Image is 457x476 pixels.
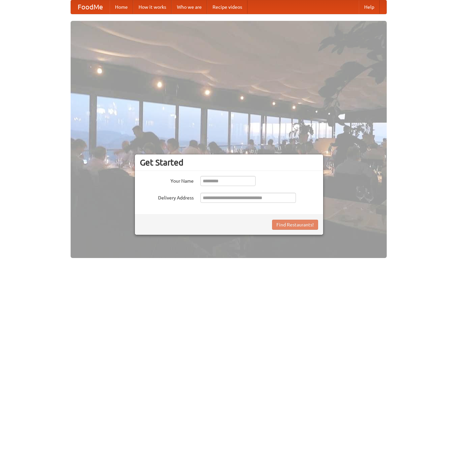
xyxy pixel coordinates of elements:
[140,157,318,168] h3: Get Started
[359,0,380,14] a: Help
[140,193,194,201] label: Delivery Address
[272,220,318,230] button: Find Restaurants!
[110,0,133,14] a: Home
[172,0,207,14] a: Who we are
[140,176,194,184] label: Your Name
[133,0,172,14] a: How it works
[71,0,110,14] a: FoodMe
[207,0,247,14] a: Recipe videos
